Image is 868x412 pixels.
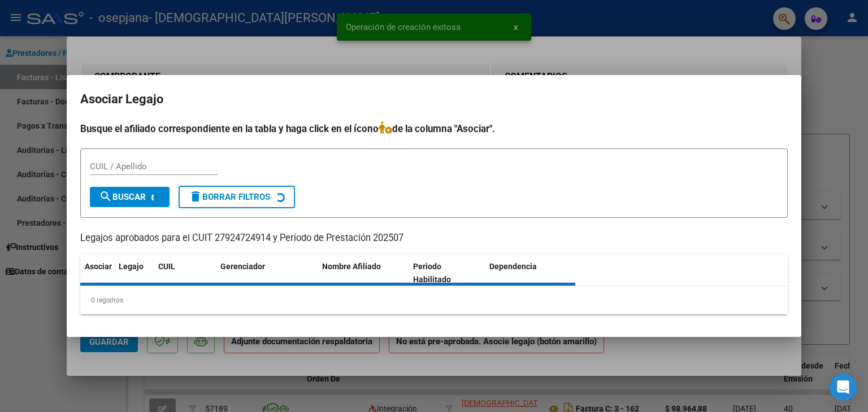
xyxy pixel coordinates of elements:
datatable-header-cell: Legajo [114,255,154,292]
span: Buscar [99,192,146,202]
datatable-header-cell: Asociar [80,255,114,292]
button: Buscar [90,187,170,207]
mat-icon: delete [189,190,202,203]
span: CUIL [158,262,175,271]
span: Borrar Filtros [189,192,270,202]
span: Legajo [119,262,144,271]
datatable-header-cell: CUIL [154,255,216,292]
datatable-header-cell: Dependencia [485,255,576,292]
h4: Busque el afiliado correspondiente en la tabla y haga click en el ícono de la columna "Asociar". [80,121,788,136]
datatable-header-cell: Gerenciador [216,255,318,292]
p: Legajos aprobados para el CUIT 27924724914 y Período de Prestación 202507 [80,231,788,246]
h2: Asociar Legajo [80,89,788,110]
span: Asociar [85,262,112,271]
span: Gerenciador [220,262,265,271]
button: Borrar Filtros [179,186,295,208]
datatable-header-cell: Periodo Habilitado [409,255,485,292]
span: Periodo Habilitado [413,262,451,284]
span: Nombre Afiliado [322,262,381,271]
div: 0 registros [80,286,788,314]
span: Dependencia [489,262,537,271]
datatable-header-cell: Nombre Afiliado [318,255,409,292]
div: Open Intercom Messenger [830,374,857,401]
mat-icon: search [99,190,112,203]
